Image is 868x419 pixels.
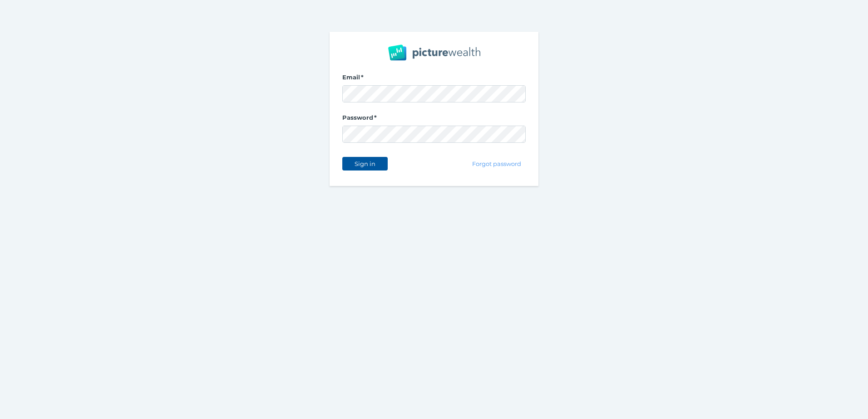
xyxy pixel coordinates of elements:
label: Email [342,73,526,85]
label: Password [342,114,526,126]
button: Sign in [342,157,388,171]
img: PW [388,44,480,61]
span: Sign in [350,160,379,167]
button: Forgot password [468,157,526,171]
span: Forgot password [469,160,525,167]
